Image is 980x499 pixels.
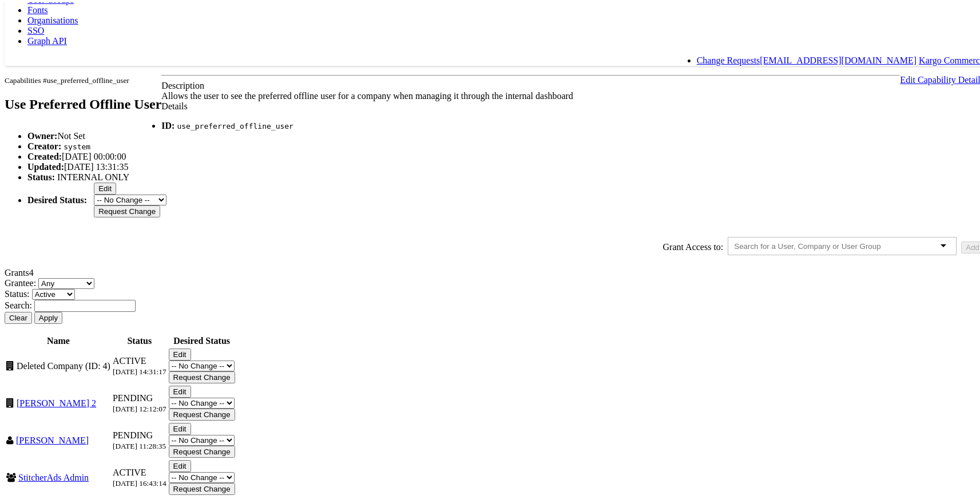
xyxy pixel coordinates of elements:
[27,160,64,169] b: Updated:
[57,170,129,180] span: INTERNAL ONLY
[169,421,191,433] button: Edit
[27,23,44,33] a: SSO
[27,34,67,43] a: Graph API
[6,434,14,443] span: User
[177,120,293,128] code: use_preferred_offline_user
[27,149,62,159] b: Created:
[113,477,166,485] span: [DATE] 16:43:14
[27,170,55,180] b: Status:
[168,333,236,344] th: Desired Status
[6,333,111,344] th: Name
[6,397,14,406] span: Company
[113,391,153,401] span: PENDING
[169,481,235,493] input: Request Change
[5,310,32,322] button: Clear
[5,276,36,286] span: Grantee:
[6,359,14,369] span: Company
[734,240,901,248] input: Search for a User, Company or User Group
[17,359,110,369] span: Deleted Company (ID: 4)
[697,53,760,63] a: Change Requests
[27,129,57,138] b: Owner:
[27,3,48,13] a: Fonts
[169,458,191,470] button: Edit
[169,346,191,358] button: Edit
[113,428,153,438] span: PENDING
[169,443,235,456] input: Request Change
[169,406,235,418] input: Request Change
[113,439,166,448] span: [DATE] 11:28:35
[34,310,62,322] button: Apply
[113,465,146,475] span: ACTIVE
[112,333,167,344] th: Status
[161,118,174,128] b: ID:
[27,193,87,203] b: Desired Status:
[27,139,61,149] b: Creator:
[5,287,30,296] span: Status:
[5,94,161,110] h2: Use Preferred Offline User
[663,240,724,250] label: Grant Access to:
[169,383,191,395] button: Edit
[760,53,916,63] a: [EMAIL_ADDRESS][DOMAIN_NAME]
[16,433,89,443] a: [PERSON_NAME]
[27,13,78,23] a: Organisations
[5,74,129,82] small: Capabilities #use_preferred_offline_user
[6,471,16,480] span: User Group
[94,203,160,215] input: Request Change
[5,298,32,308] span: Search:
[113,365,166,374] span: [DATE] 14:31:17
[29,266,34,275] span: 4
[169,369,235,381] input: Request Change
[17,396,96,406] a: [PERSON_NAME] 2
[64,140,90,149] code: system
[113,402,166,411] span: [DATE] 12:12:07
[94,180,116,192] button: Edit
[113,354,146,363] span: ACTIVE
[18,470,89,480] a: StitcherAds Admin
